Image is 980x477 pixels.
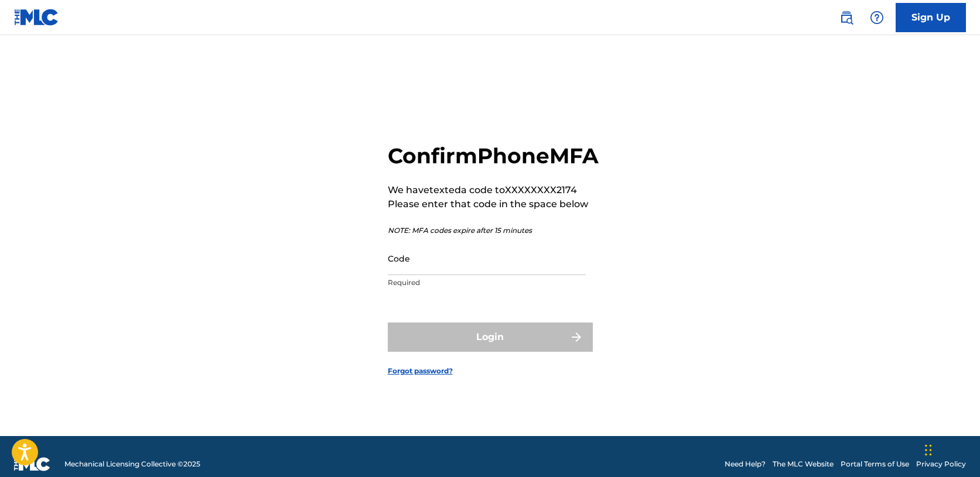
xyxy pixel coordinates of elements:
img: search [839,11,853,25]
span: Mechanical Licensing Collective © 2025 [64,459,200,469]
a: Need Help? [725,459,766,469]
a: Forgot password? [388,366,453,376]
img: MLC Logo [14,9,59,26]
p: Please enter that code in the space below [388,197,599,211]
a: The MLC Website [773,459,834,469]
a: Sign Up [896,3,966,32]
h2: Confirm Phone MFA [388,143,599,169]
img: logo [14,457,50,471]
iframe: Chat Widget [921,421,980,477]
img: help [870,11,884,25]
p: We have texted a code to XXXXXXXX2174 [388,183,599,197]
a: Privacy Policy [916,459,966,469]
p: NOTE: MFA codes expire after 15 minutes [388,225,599,236]
a: Portal Terms of Use [841,459,909,469]
a: Public Search [835,6,858,29]
div: Drag [925,433,932,468]
p: Required [388,277,586,288]
div: Help [865,6,889,29]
